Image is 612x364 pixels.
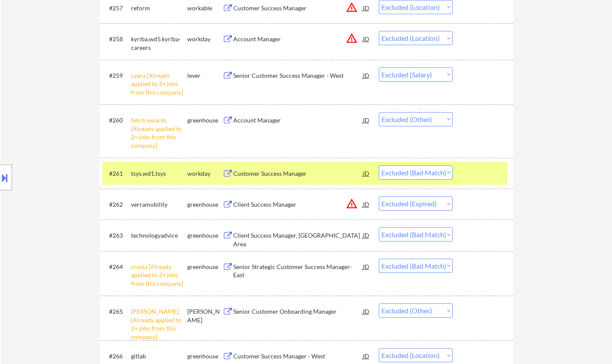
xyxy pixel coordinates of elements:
[187,231,222,240] div: greenhouse
[109,35,124,43] div: #258
[362,112,371,128] div: JD
[187,116,222,125] div: greenhouse
[131,4,187,12] div: reform
[187,263,222,271] div: greenhouse
[233,352,363,361] div: Customer Success Manager - West
[233,116,363,125] div: Account Manager
[187,200,222,209] div: greenhouse
[187,352,222,361] div: greenhouse
[131,71,187,97] div: cyara [Already applied to 2+ jobs from this company]
[187,307,222,324] div: [PERSON_NAME]
[362,348,371,364] div: JD
[233,35,363,43] div: Account Manager
[187,35,222,43] div: workday
[233,4,363,12] div: Customer Success Manager
[233,71,363,80] div: Senior Customer Success Manager - West
[131,35,187,52] div: kyriba.wd5.kyriba-careers
[346,1,358,13] button: warning_amber
[362,227,371,243] div: JD
[362,67,371,83] div: JD
[362,165,371,181] div: JD
[233,231,363,248] div: Client Success Manager, [GEOGRAPHIC_DATA] Area
[233,307,363,316] div: Senior Customer Onboarding Manager
[233,200,363,209] div: Client Success Manager
[362,303,371,319] div: JD
[131,307,187,341] div: [PERSON_NAME] [Already applied to 2+ jobs from this company]
[346,32,358,44] button: warning_amber
[131,200,187,209] div: verramobility
[131,231,187,240] div: technologyadvice
[109,4,124,12] div: #257
[131,116,187,150] div: fetchrewards [Already applied to 2+ jobs from this company]
[187,4,222,12] div: workable
[362,259,371,274] div: JD
[233,263,363,279] div: Senior Strategic Customer Success Manager- East
[131,169,187,178] div: tsys.wd1.tsys
[109,352,124,361] div: #266
[109,307,124,316] div: #265
[131,352,187,361] div: gitlab
[233,169,363,178] div: Customer Success Manager
[187,169,222,178] div: workday
[346,198,358,210] button: warning_amber
[362,196,371,212] div: JD
[131,263,187,288] div: cresta [Already applied to 2+ jobs from this company]
[362,31,371,46] div: JD
[187,71,222,80] div: lever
